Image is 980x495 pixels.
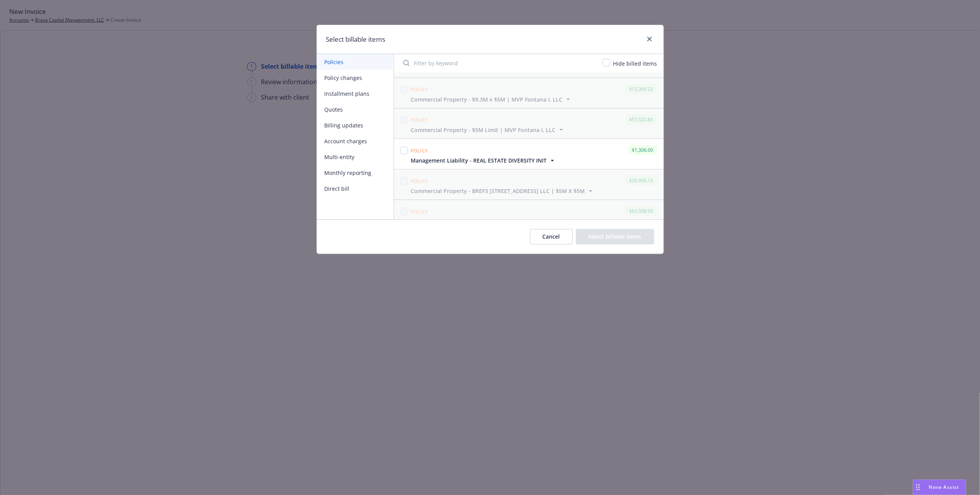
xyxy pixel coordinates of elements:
[530,229,573,244] button: Cancel
[411,187,585,195] span: Commercial Property - BREF3 [STREET_ADDRESS] LLC | $5M X $5M
[317,149,394,165] button: Multi-entity
[394,170,663,200] span: Policy$26,956.13Commercial Property - BREF3 [STREET_ADDRESS] LLC | $5M X $5M
[411,126,556,134] span: Commercial Property - $5M Limit | MVP Fontana I, LLC
[411,156,547,164] span: Management Liability - REAL ESTATE DIVERSITY INIT
[411,126,565,134] button: Commercial Property - $5M Limit | MVP Fontana I, LLC
[399,55,598,71] input: Filter by keyword
[411,178,428,185] span: Policy
[317,102,394,117] button: Quotes
[411,217,608,225] span: Commercial Property - BREF3 [STREET_ADDRESS] LLC | $19,877,405 X $10M
[411,86,428,93] span: Policy
[317,117,394,133] button: Billing updates
[394,108,663,139] span: Policy$57,522.85Commercial Property - $5M Limit | MVP Fontana I, LLC
[929,484,960,490] span: Nova Assist
[411,95,572,103] button: Commercial Property - $9.3M x $5M | MVP Fontana I, LLC
[411,217,617,225] button: Commercial Property - BREF3 [STREET_ADDRESS] LLC | $19,877,405 X $10M
[411,156,556,164] button: Management Liability - REAL ESTATE DIVERSITY INIT
[913,480,966,495] button: Nova Assist
[317,86,394,102] button: Installment plans
[645,34,654,44] a: close
[613,60,657,67] span: Hide billed items
[317,181,394,197] button: Direct bill
[411,95,563,103] span: Commercial Property - $9.3M x $5M | MVP Fontana I, LLC
[626,115,657,124] div: $57,522.85
[317,133,394,149] button: Account charges
[411,147,428,154] span: Policy
[394,78,663,108] span: Policy$12,369.22Commercial Property - $9.3M x $5M | MVP Fontana I, LLC
[317,165,394,181] button: Monthly reporting
[411,187,594,195] button: Commercial Property - BREF3 [STREET_ADDRESS] LLC | $5M X $5M
[326,34,386,44] h1: Select billable items
[913,480,923,495] div: Drag to move
[411,209,428,215] span: Policy
[411,117,428,123] span: Policy
[626,176,657,185] div: $26,956.13
[626,206,657,216] div: $63,508.00
[626,84,657,94] div: $12,369.22
[317,70,394,86] button: Policy changes
[394,200,663,230] span: Policy$63,508.00Commercial Property - BREF3 [STREET_ADDRESS] LLC | $19,877,405 X $10M
[628,145,657,155] div: $1,306.00
[317,54,394,70] button: Policies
